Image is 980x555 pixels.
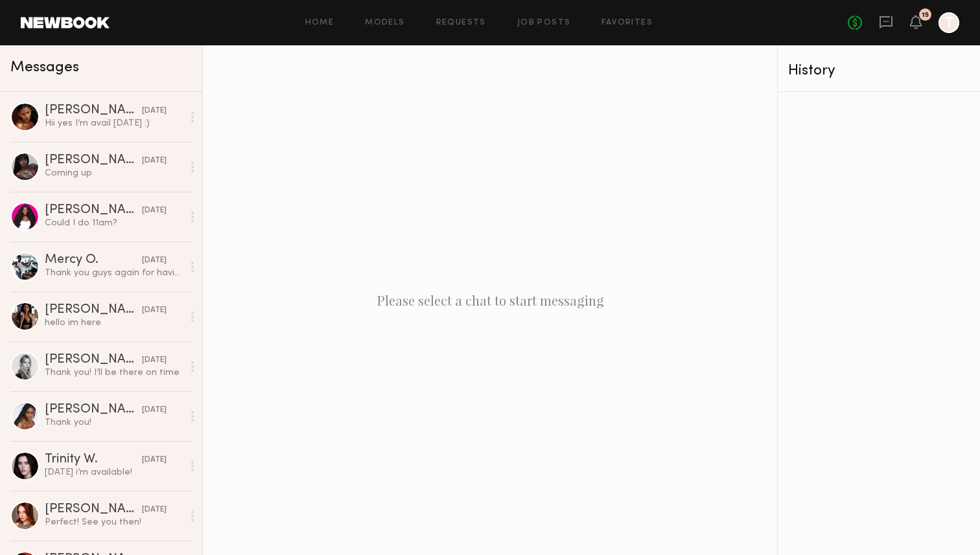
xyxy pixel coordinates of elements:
[305,19,334,27] a: Home
[45,254,142,267] div: Mercy O.
[142,454,167,466] div: [DATE]
[45,267,183,279] div: Thank you guys again for having me. 😊🙏🏿
[517,19,571,27] a: Job Posts
[788,63,970,78] div: History
[10,60,79,75] span: Messages
[203,45,777,555] div: Please select a chat to start messaging
[45,204,142,217] div: [PERSON_NAME]
[436,19,486,27] a: Requests
[45,104,142,117] div: [PERSON_NAME]
[45,317,183,329] div: hello im here
[601,19,653,27] a: Favorites
[45,516,183,528] div: Perfect! See you then!
[45,217,183,229] div: Could I do 11am?
[142,105,167,117] div: [DATE]
[45,416,183,429] div: Thank you!
[45,154,142,167] div: [PERSON_NAME]
[45,304,142,317] div: [PERSON_NAME]
[142,155,167,167] div: [DATE]
[45,367,183,379] div: Thank you! I’ll be there on time
[45,503,142,516] div: [PERSON_NAME]
[142,504,167,516] div: [DATE]
[142,354,167,367] div: [DATE]
[142,404,167,416] div: [DATE]
[45,167,183,179] div: Coming up
[45,403,142,416] div: [PERSON_NAME]
[142,255,167,267] div: [DATE]
[45,117,183,130] div: Hii yes I’m avail [DATE] :)
[142,304,167,317] div: [DATE]
[45,354,142,367] div: [PERSON_NAME]
[142,205,167,217] div: [DATE]
[45,466,183,479] div: [DATE] i’m available!
[939,12,959,33] a: T
[922,12,929,19] div: 15
[45,453,142,466] div: Trinity W.
[365,19,404,27] a: Models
